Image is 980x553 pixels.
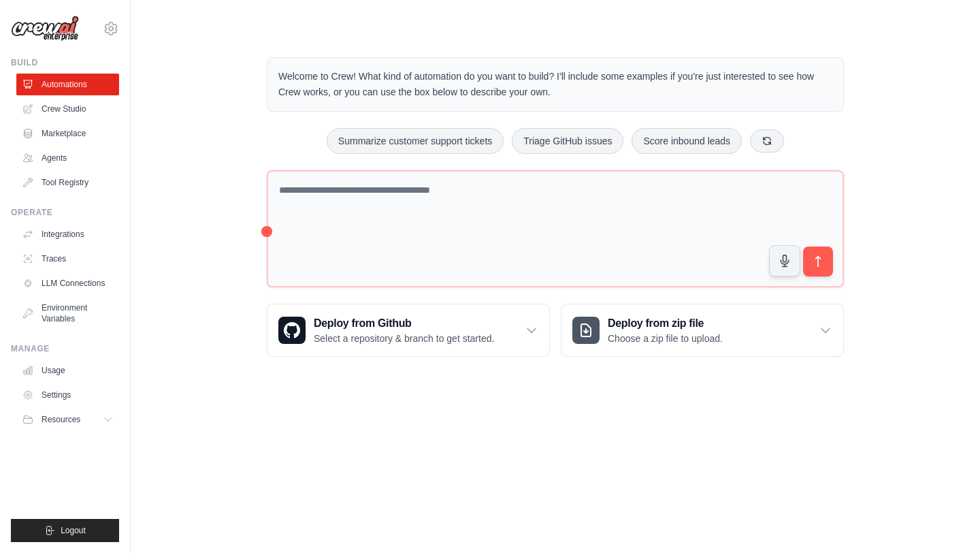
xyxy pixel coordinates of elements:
h3: Deploy from Github [314,315,494,332]
a: LLM Connections [16,272,119,294]
button: Resources [16,409,119,430]
button: Logout [11,519,119,542]
span: Resources [42,414,80,425]
div: Build [11,57,119,68]
a: Marketplace [16,123,119,144]
a: Tool Registry [16,172,119,193]
h3: Deploy from zip file [608,315,723,332]
img: Logo [11,16,79,42]
button: Score inbound leads [632,128,742,154]
a: Usage [16,360,119,381]
a: Agents [16,147,119,169]
a: Integrations [16,223,119,245]
button: Summarize customer support tickets [327,128,504,154]
a: Crew Studio [16,98,119,120]
div: Manage [11,343,119,354]
div: Operate [11,207,119,218]
span: Logout [61,525,86,536]
button: Triage GitHub issues [512,128,623,154]
a: Environment Variables [16,297,119,330]
p: Welcome to Crew! What kind of automation do you want to build? I'll include some examples if you'... [278,69,832,100]
a: Automations [16,74,119,95]
a: Traces [16,248,119,270]
p: Select a repository & branch to get started. [314,332,494,345]
p: Choose a zip file to upload. [608,332,723,345]
a: Settings [16,384,119,406]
